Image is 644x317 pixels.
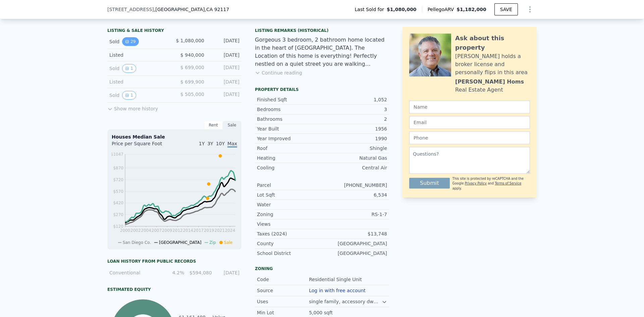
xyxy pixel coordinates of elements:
[199,141,205,146] span: 1Y
[255,87,389,92] div: Property details
[176,38,204,43] span: $ 1,080,000
[224,240,233,245] span: Sale
[122,37,139,46] button: View historical data
[214,228,225,233] tspan: 2021
[455,78,524,86] div: [PERSON_NAME] Homs
[107,103,158,112] button: Show more history
[257,164,322,171] div: Cooling
[387,6,417,13] span: $1,080,000
[465,181,487,185] a: Privacy Policy
[322,164,387,171] div: Central Air
[109,64,169,73] div: Sold
[257,96,322,103] div: Finished Sqft
[255,266,389,271] div: Zoning
[216,269,239,276] div: [DATE]
[227,141,237,148] span: Max
[113,166,123,170] tspan: $870
[180,65,204,70] span: $ 699,000
[210,91,239,100] div: [DATE]
[107,6,154,13] span: [STREET_ADDRESS]
[120,228,130,233] tspan: 2000
[309,276,363,283] div: Residential Single Unit
[322,230,387,237] div: $13,748
[123,240,151,245] span: San Diego Co.
[322,192,387,198] div: 6,534
[322,106,387,113] div: 3
[257,309,309,316] div: Min Lot
[322,250,387,257] div: [GEOGRAPHIC_DATA]
[113,177,123,182] tspan: $720
[223,121,241,129] div: Sale
[322,125,387,132] div: 1956
[161,269,184,276] div: 4.2%
[255,28,389,33] div: Listing Remarks (Historical)
[113,201,123,205] tspan: $420
[152,228,162,233] tspan: 2007
[113,189,123,194] tspan: $570
[109,78,169,85] div: Listed
[523,3,537,16] button: Show Options
[322,182,387,189] div: [PHONE_NUMBER]
[122,64,136,73] button: View historical data
[109,269,157,276] div: Conventional
[257,201,322,208] div: Water
[183,228,193,233] tspan: 2014
[257,192,322,198] div: Lot Sqft
[257,298,309,305] div: Uses
[159,240,201,245] span: [GEOGRAPHIC_DATA]
[457,7,486,12] span: $1,182,000
[172,228,183,233] tspan: 2012
[257,276,309,283] div: Code
[109,37,169,46] div: Sold
[122,91,136,100] button: View historical data
[107,287,241,292] div: Estimated Equity
[257,125,322,132] div: Year Built
[455,86,503,94] div: Real Estate Agent
[322,135,387,142] div: 1990
[495,181,521,185] a: Terms of Service
[257,211,322,218] div: Zoning
[109,52,169,58] div: Listed
[255,36,389,68] div: Gorgeous 3 bedroom, 2 bathroom home located in the heart of [GEOGRAPHIC_DATA]. The Location of th...
[112,134,237,140] div: Houses Median Sale
[409,116,530,129] input: Email
[188,269,212,276] div: $594,080
[257,230,322,237] div: Taxes (2024)
[494,3,518,15] button: SAVE
[210,64,239,73] div: [DATE]
[257,155,322,161] div: Heating
[257,287,309,294] div: Source
[257,221,322,227] div: Views
[216,141,225,146] span: 10Y
[194,228,204,233] tspan: 2017
[257,106,322,113] div: Bedrooms
[141,228,151,233] tspan: 2004
[113,212,123,217] tspan: $270
[154,6,229,13] span: , [GEOGRAPHIC_DATA]
[309,288,366,293] button: Log in with free account
[204,228,214,233] tspan: 2019
[322,116,387,122] div: 2
[257,182,322,189] div: Parcel
[257,135,322,142] div: Year Improved
[309,298,382,305] div: single family, accessory dwellings, junior accessory dwellings, movable tiny houses, residential ...
[180,79,204,85] span: $ 699,900
[162,228,172,233] tspan: 2009
[255,69,302,76] button: Continue reading
[455,52,530,76] div: [PERSON_NAME] holds a broker license and personally flips in this area
[409,178,450,189] button: Submit
[209,240,216,245] span: Zip
[204,121,223,129] div: Rent
[322,155,387,161] div: Natural Gas
[210,52,239,58] div: [DATE]
[109,91,169,100] div: Sold
[210,37,239,46] div: [DATE]
[322,240,387,247] div: [GEOGRAPHIC_DATA]
[113,224,123,229] tspan: $120
[130,228,141,233] tspan: 2002
[409,101,530,113] input: Name
[322,145,387,152] div: Shingle
[257,240,322,247] div: County
[428,6,457,13] span: Pellego ARV
[112,140,174,151] div: Price per Square Foot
